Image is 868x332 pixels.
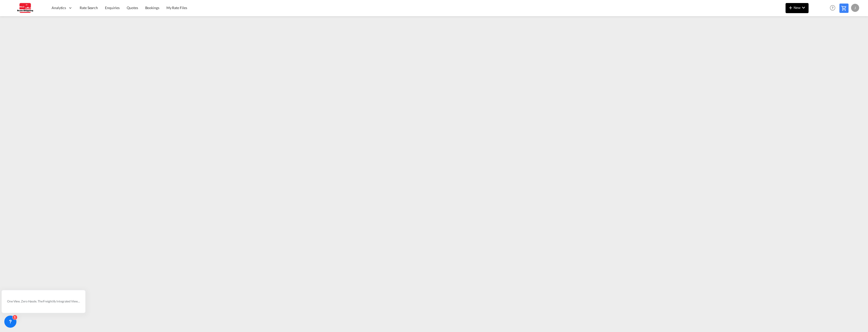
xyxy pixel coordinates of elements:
span: My Rate Files [166,6,187,10]
span: Quotes [127,6,138,10]
span: Help [828,4,837,12]
span: New [788,6,807,10]
div: J [851,4,859,12]
button: icon-plus 400-fgNewicon-chevron-down [786,3,809,13]
span: Rate Search [80,6,98,10]
span: Analytics [52,5,66,10]
div: Help [828,4,839,13]
md-icon: icon-plus 400-fg [788,5,794,11]
md-icon: icon-chevron-down [800,5,807,11]
img: 123b615026f311ee80dabbd30bc9e10f.jpg [8,2,42,14]
span: Bookings [145,6,159,10]
span: Enquiries [105,6,120,10]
